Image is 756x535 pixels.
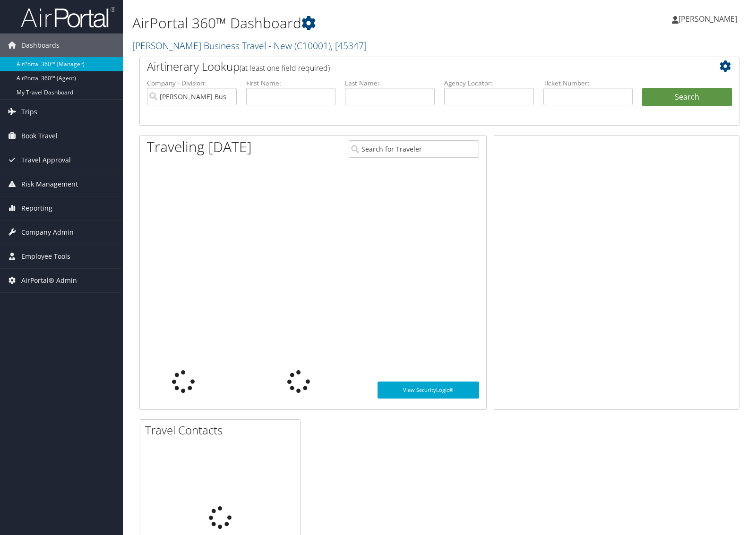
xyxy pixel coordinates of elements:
label: Last Name: [345,78,435,88]
span: [PERSON_NAME] [679,14,737,24]
span: AirPortal® Admin [21,269,77,292]
span: , [ 45347 ] [331,39,367,52]
h2: Travel Contacts [145,422,300,438]
label: First Name: [246,78,336,88]
span: Dashboards [21,34,60,57]
span: Company Admin [21,221,74,244]
a: [PERSON_NAME] Business Travel - New [132,39,367,52]
label: Agency Locator: [444,78,534,88]
input: Search for Traveler [349,140,479,158]
span: Risk Management [21,172,78,196]
span: Trips [21,100,37,124]
label: Company - Division: [147,78,237,88]
h1: AirPortal 360™ Dashboard [132,13,542,33]
label: Ticket Number: [543,78,633,88]
a: [PERSON_NAME] [672,5,747,33]
a: View SecurityLogic® [378,382,479,399]
span: Employee Tools [21,245,70,268]
span: Travel Approval [21,148,71,172]
h2: Airtinerary Lookup [147,59,682,75]
button: Search [642,88,732,107]
span: Book Travel [21,124,58,148]
span: Reporting [21,196,52,220]
h1: Traveling [DATE] [147,137,252,157]
img: airportal-logo.png [21,6,115,28]
span: (at least one field required) [240,63,330,73]
span: ( C10001 ) [294,39,331,52]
